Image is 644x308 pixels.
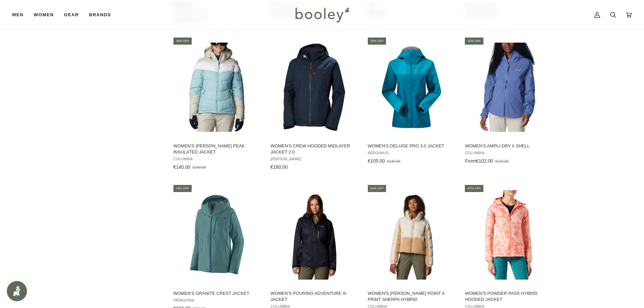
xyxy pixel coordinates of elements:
[270,143,358,155] span: Women's Crew Hooded Midlayer Jacket 2.0
[465,185,483,192] div: 67% off
[270,290,358,303] span: Women's Pouring Adventure III Jacket
[465,290,552,303] span: Women's Powder Pass Hybrid Hooded Jacket
[368,38,386,45] div: 25% off
[368,143,455,149] span: Women's Deluge Pro 3.0 Jacket
[368,158,385,164] span: €105.00
[495,159,509,163] span: €170.00
[172,190,262,280] img: Patagonia Women's Granite Crest Jacket Wetland Blue - Booley Galway
[270,164,288,170] span: €180.00
[34,11,54,18] span: Women
[368,185,386,192] div: 53% off
[465,158,476,164] span: From
[64,11,79,18] span: Gear
[367,43,456,132] img: Berghaus Women's Deluge Pro 3.0 Jacket Deep Ocean / Jungle Jewel - Booley Galway
[476,158,493,164] span: €102.00
[173,143,261,155] span: Women's [PERSON_NAME] Peak Insulated Jacket
[269,43,359,132] img: Helly Hansen Women's Crew Hooded Midlayer Jacket 2.0 Navy - Booley Galway
[465,151,552,155] span: Columbia
[172,37,262,172] a: Women's Abbott Peak Insulated Jacket
[270,157,358,161] span: [PERSON_NAME]
[192,165,206,169] span: €230.00
[464,190,553,280] img: Columbia Women's Powder Pass Hybrid Hooded Jacket Coral Reef Typhoon Blooms / Coral Reef - Booley...
[173,157,261,161] span: Columbia
[173,164,191,170] span: €140.00
[173,38,192,45] div: 39% off
[269,37,359,172] a: Women's Crew Hooded Midlayer Jacket 2.0
[173,185,192,192] div: 20% off
[269,190,359,280] img: Columbia Women's Pouring Adventure III Jacket Black - Booley Galway
[292,5,352,25] img: Booley
[7,281,27,301] iframe: Button to open loyalty program pop-up
[89,11,111,18] span: Brands
[464,43,553,132] img: Columbia Women's Ampli-Dry II Shell Eve - Booley Galway
[368,151,455,155] span: Berghaus
[387,159,400,163] span: €140.00
[465,38,483,45] div: 40% off
[465,143,552,149] span: Women's Ampli-Dry II Shell
[173,290,261,297] span: Women's Granite Crest Jacket
[367,37,456,166] a: Women's Deluge Pro 3.0 Jacket
[368,290,455,303] span: Women's [PERSON_NAME] Point II Print Sherpa Hybrid
[173,298,261,303] span: Patagonia
[464,37,553,166] a: Women's Ampli-Dry II Shell
[367,190,456,280] img: Columbia Leadbetter Point II Print Sherpa Hybrid Dark Stone / Canoe - Booley Galway
[172,43,262,132] img: Columbia Women's Abbott Peak Insulated Jacket Aqua Haze / Dark Stone / White - Booley Galway
[12,11,24,18] span: Men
